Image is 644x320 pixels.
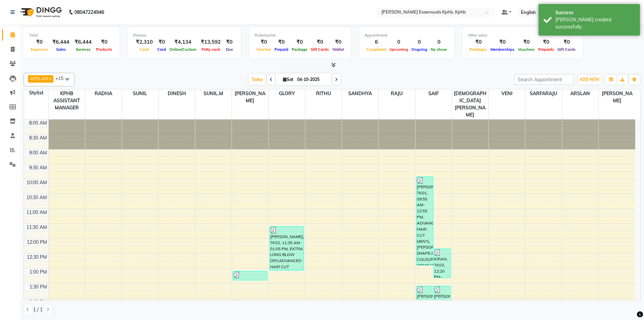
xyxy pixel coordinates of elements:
div: ₹4,134 [168,38,198,46]
span: KPHB ASSISTANT MANAGER [49,89,85,112]
span: Packages [468,47,489,52]
span: RAJU [379,89,415,98]
div: 10:00 AM [25,179,48,186]
span: Online/Custom [168,47,198,52]
span: Due [224,47,235,52]
span: Upcoming [388,47,410,52]
span: Card [156,47,168,52]
div: ₹0 [255,38,273,46]
div: ₹0 [516,38,536,46]
div: 6 [365,38,388,46]
span: Vouchers [516,47,536,52]
a: x [48,76,51,81]
div: ₹0 [468,38,489,46]
div: [PERSON_NAME], TK01, 09:55 AM-12:55 PM, ADVANCED HAIR CUT MEN'S,[PERSON_NAME] SHAPE,GLOBAL COLOUR... [416,177,433,265]
span: SUNIL [122,89,159,98]
img: logo [17,3,64,22]
span: DINESH [159,89,195,98]
span: 1 / 1 [33,306,43,313]
div: Redemption [255,33,345,38]
div: ₹0 [556,38,577,46]
div: [PERSON_NAME], TK02, 01:05 PM-01:25 PM, EYE BROWS [233,271,267,280]
div: 9:30 AM [28,164,48,171]
div: ₹6,444 [72,38,94,46]
span: Products [94,47,114,52]
div: Finance [133,33,235,38]
button: ADD NEW [578,75,601,84]
span: [PERSON_NAME] [599,89,635,105]
div: 10:30 AM [25,194,48,201]
div: ₹0 [29,38,50,46]
span: SAIF [415,89,452,98]
div: 2:00 PM [28,298,48,305]
span: SANDHYA [342,89,379,98]
span: Wallet [331,47,345,52]
span: [DEMOGRAPHIC_DATA][PERSON_NAME] [452,89,488,119]
span: SARFARAJU [525,89,562,98]
span: Services [74,47,92,52]
div: Total [29,33,114,38]
div: ₹0 [94,38,114,46]
div: Bill created successfully. [555,16,635,30]
span: Memberships [489,47,516,52]
span: Sales [54,47,68,52]
span: ARSLAN [562,89,599,98]
span: Cash [138,47,151,52]
span: Prepaids [536,47,556,52]
span: Prepaid [273,47,290,52]
div: Stylist [24,89,48,97]
span: VENI [489,89,525,98]
span: Voucher [255,47,273,52]
div: ₹0 [223,38,235,46]
div: 1:00 PM [28,269,48,276]
span: Gift Cards [556,47,577,52]
div: ₹0 [156,38,168,46]
input: Search Appointment [515,74,574,85]
span: No show [429,47,449,52]
div: ₹0 [489,38,516,46]
div: ₹0 [290,38,309,46]
div: ₹0 [331,38,345,46]
div: ₹0 [273,38,290,46]
div: Success [555,9,635,16]
span: RADHA [85,89,122,98]
span: GLORY [269,89,305,98]
div: 12:30 PM [25,254,48,261]
div: 0 [429,38,449,46]
div: Other sales [468,33,577,38]
div: ₹13,592 [198,38,223,46]
div: ₹0 [536,38,556,46]
span: Expenses [29,47,50,52]
span: RITHU [305,89,342,98]
div: 1:30 PM [28,283,48,291]
input: 2025-10-04 [295,74,329,85]
div: ₹2,310 [133,38,156,46]
span: Package [290,47,309,52]
span: Sat [281,77,295,82]
div: 0 [388,38,410,46]
span: Ongoing [410,47,429,52]
div: KIRAN, TK03, 12:20 PM-01:20 PM, ADVANCED HAIR CUT MEN'S [434,249,450,278]
div: 11:30 AM [25,224,48,231]
span: Completed [365,47,388,52]
span: Today [249,74,266,85]
div: ₹0 [309,38,331,46]
div: 8:00 AM [28,120,48,127]
div: [PERSON_NAME], TK02, 11:35 AM-01:05 PM, EXTRA LONG BLOW DRY,ADVANCED HAIR CUT WOMEN'S [270,227,304,270]
span: Petty cash [200,47,222,52]
div: 12:00 PM [25,239,48,246]
div: 8:30 AM [28,134,48,142]
div: 0 [410,38,429,46]
span: +15 [55,76,69,81]
div: 11:00 AM [25,209,48,216]
span: ADD NEW [579,77,599,82]
div: Appointment [365,33,449,38]
span: [PERSON_NAME] [232,89,268,105]
div: 9:00 AM [28,149,48,156]
span: Gift Cards [309,47,331,52]
b: 08047224946 [74,3,104,22]
div: ₹6,444 [50,38,72,46]
span: SUNIL.M [195,89,232,98]
span: ARSLAN [30,76,48,81]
